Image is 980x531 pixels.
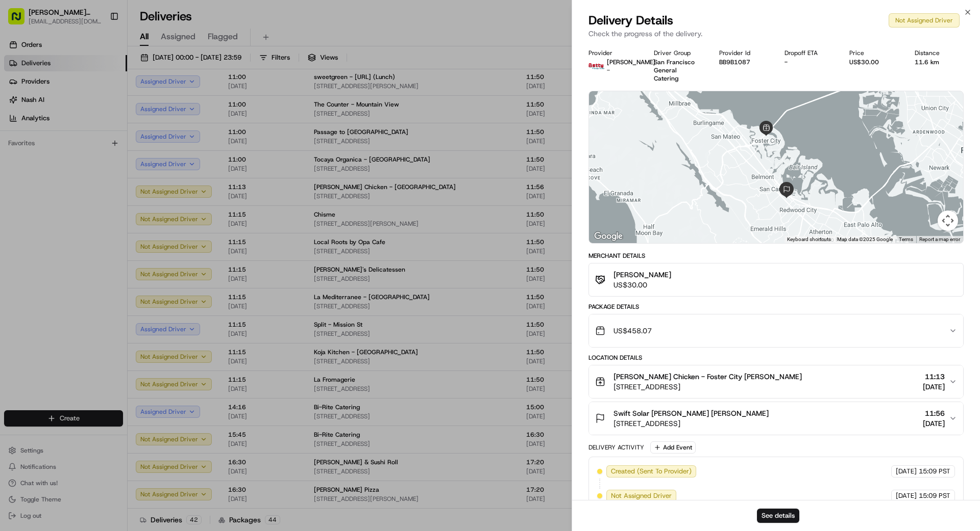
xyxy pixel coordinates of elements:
[923,382,945,392] span: [DATE]
[82,196,168,215] a: 💻API Documentation
[614,280,671,290] span: US$30.00
[589,443,644,452] div: Delivery Activity
[589,365,963,398] button: [PERSON_NAME] Chicken - Foster City [PERSON_NAME][STREET_ADDRESS]11:13[DATE]
[757,509,799,523] button: See details
[589,252,964,260] div: Merchant Details
[10,132,68,141] div: Past conversations
[849,58,898,66] div: US$30.00
[614,270,671,280] span: [PERSON_NAME]
[611,491,672,500] span: Not Assigned Driver
[899,236,913,242] a: Terms (opens in new tab)
[607,58,655,66] span: [PERSON_NAME]
[938,210,958,231] button: Map camera controls
[10,148,27,165] img: bettytllc
[589,12,673,29] span: Delivery Details
[923,408,945,418] span: 11:56
[32,158,57,166] span: bettytllc
[837,236,893,242] span: Map data ©2025 Google
[919,236,960,242] a: Report a map error
[654,58,703,83] div: San Francisco General Catering
[589,303,964,311] div: Package Details
[20,200,78,210] span: Knowledge Base
[611,467,692,476] span: Created (Sent To Provider)
[787,236,831,243] button: Keyboard shortcuts
[86,201,94,209] div: 💻
[592,230,625,243] a: Open this area in Google Maps (opens a new window)
[915,58,964,66] div: 11.6 km
[614,371,802,382] span: [PERSON_NAME] Chicken - Foster City [PERSON_NAME]
[589,29,964,39] p: Check the progress of the delivery.
[589,314,963,347] button: US$458.07
[158,130,186,143] button: See all
[654,49,703,57] div: Driver Group
[65,158,89,166] span: 7月31日
[614,326,652,336] span: US$458.07
[72,225,124,233] a: Powered byPylon
[650,441,696,454] button: Add Event
[719,58,750,66] button: BB9B1087
[919,491,950,500] span: 15:09 PST
[785,49,834,57] div: Dropoff ETA
[27,66,168,76] input: Clear
[174,100,186,113] button: Start new chat
[102,225,124,233] span: Pylon
[896,491,917,500] span: [DATE]
[10,41,186,57] p: Welcome 👋
[589,402,963,435] button: Swift Solar [PERSON_NAME] [PERSON_NAME][STREET_ADDRESS]11:56[DATE]
[896,467,917,476] span: [DATE]
[46,108,140,116] div: We're available if you need us!
[46,97,167,108] div: Start new chat
[915,49,964,57] div: Distance
[849,49,898,57] div: Price
[10,97,29,116] img: 1736555255976-a54dd68f-1ca7-489b-9aae-adbdc363a1c4
[919,467,950,476] span: 15:09 PST
[10,201,18,209] div: 📗
[607,66,610,74] span: -
[6,196,82,215] a: 📗Knowledge Base
[589,58,605,74] img: betty.jpg
[592,230,625,243] img: Google
[589,49,638,57] div: Provider
[923,418,945,429] span: [DATE]
[21,97,40,116] img: 5e9a9d7314ff4150bce227a61376b483.jpg
[59,158,62,166] span: •
[614,408,769,418] span: Swift Solar [PERSON_NAME] [PERSON_NAME]
[614,382,802,392] span: [STREET_ADDRESS]
[719,49,768,57] div: Provider Id
[96,200,164,210] span: API Documentation
[589,354,964,362] div: Location Details
[10,10,31,31] img: Nash
[923,371,945,382] span: 11:13
[614,418,769,429] span: [STREET_ADDRESS]
[785,58,834,66] div: -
